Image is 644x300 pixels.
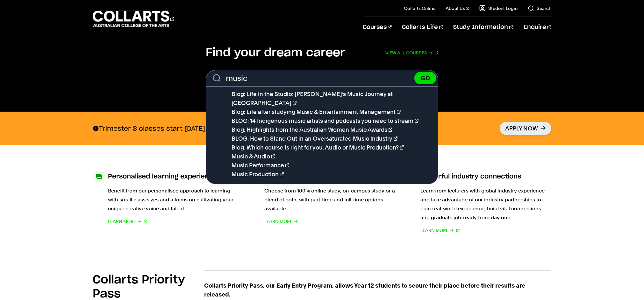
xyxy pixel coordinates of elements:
[420,171,521,183] h3: Powerful industry connections
[524,17,551,38] a: Enquire
[232,144,404,151] a: Blog: Which course is right for you: Audio or Music Production?
[204,282,525,298] strong: Collarts Priority Pass, our Early Entry Program, allows Year 12 students to secure their place be...
[420,186,551,222] p: Learn from lecturers with global industry experience and take advantage of our industry partnersh...
[420,226,460,235] a: Learn More
[232,162,289,169] a: Music Performance
[264,217,292,226] span: Learn More
[232,153,275,160] a: Music & Audio
[402,17,443,38] a: Collarts Life
[528,5,551,11] a: Search
[232,117,419,124] a: BLOG: 14 Indigenous music artists and podcasts you need to stream
[414,72,436,84] button: GO
[232,108,401,115] a: Blog: Life after studying Music & Entertainment Management
[108,186,239,213] p: Benefit from our personalised approach to learning with small class sizes and a focus on cultivat...
[206,46,345,60] h2: Find your dream career
[232,135,397,142] a: BLOG: How to Stand Out in an Oversaturated Music Industry
[206,70,438,86] form: Search
[108,171,217,183] h3: Personalised learning experience
[479,5,518,11] a: Student Login
[264,186,395,213] p: Choose from 100% online study, on-campus study or a blend of both, with part-time and full-time o...
[420,226,448,235] span: Learn More
[93,124,207,133] p: Trimester 3 classes start [DATE]!
[363,17,392,38] a: Courses
[206,70,438,86] input: Search for a course
[500,122,551,135] a: Apply Now
[454,17,513,38] a: Study Information
[232,91,393,106] a: Blog: Life in the Studio: [PERSON_NAME]’s Music Journey at [GEOGRAPHIC_DATA]
[232,171,284,178] a: Music Production
[108,217,147,226] a: Learn More
[93,10,174,28] div: Go to homepage
[264,217,298,226] a: Learn More
[404,5,435,11] a: Collarts Online
[108,217,136,226] span: Learn More
[232,126,392,133] a: Blog: Highlights from the Australian Women Music Awards
[385,46,438,60] a: View all courses
[446,5,469,11] a: About Us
